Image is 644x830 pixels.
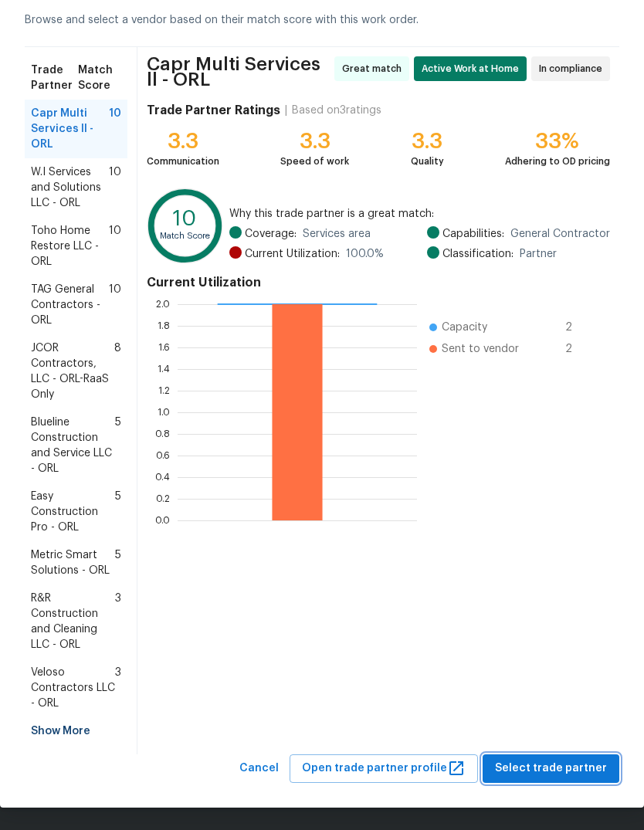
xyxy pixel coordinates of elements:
span: TAG General Contractors - ORL [31,282,109,328]
text: 1.2 [158,385,170,395]
div: 3.3 [280,134,349,149]
span: W.I Services and Solutions LLC - ORL [31,164,109,211]
text: 1.4 [158,364,170,373]
span: 10 [109,223,121,269]
span: Match Score [78,63,121,93]
span: General Contractor [510,226,610,242]
span: 3 [115,665,121,711]
text: 1.6 [158,342,170,351]
text: 0.8 [155,429,170,438]
span: JCOR Contractors, LLC - ORL-RaaS Only [31,340,114,402]
span: Sent to vendor [442,341,519,357]
span: Classification: [442,246,514,262]
span: In compliance [539,61,608,76]
div: Communication [147,154,219,169]
span: Veloso Contractors LLC - ORL [31,665,115,711]
span: Coverage: [245,226,297,242]
span: 10 [109,106,121,152]
span: Select trade partner [495,759,607,778]
span: Active Work at Home [422,61,525,76]
div: Adhering to OD pricing [505,154,610,169]
text: 1.0 [158,407,170,416]
span: Capacity [442,320,487,335]
span: 5 [115,415,121,476]
text: 1.8 [158,320,170,330]
div: 3.3 [411,134,444,149]
text: 0.2 [156,493,170,503]
span: Why this trade partner is a great match: [229,206,610,222]
span: Easy Construction Pro - ORL [31,489,115,535]
button: Cancel [233,754,285,783]
span: 2 [565,320,590,335]
text: 0.4 [155,472,170,481]
span: 10 [109,282,121,328]
span: Trade Partner [31,63,78,93]
span: Partner [520,246,557,262]
span: 8 [114,340,121,402]
span: Blueline Construction and Service LLC - ORL [31,415,115,476]
span: Capr Multi Services ll - ORL [31,106,109,152]
text: Match Score [160,232,210,240]
span: Capabilities: [442,226,504,242]
span: R&R Construction and Cleaning LLC - ORL [31,591,115,652]
span: 2 [565,341,590,357]
span: 5 [115,489,121,535]
text: 0.6 [156,450,170,459]
span: 3 [115,591,121,652]
div: Show More [25,717,127,745]
text: 0.0 [155,515,170,524]
div: | [280,103,292,118]
span: 100.0 % [346,246,384,262]
span: Current Utilization: [245,246,340,262]
div: Based on 3 ratings [292,103,381,118]
h4: Trade Partner Ratings [147,103,280,118]
span: Metric Smart Solutions - ORL [31,547,115,578]
span: Toho Home Restore LLC - ORL [31,223,109,269]
span: 10 [109,164,121,211]
span: 5 [115,547,121,578]
span: Open trade partner profile [302,759,466,778]
button: Open trade partner profile [290,754,478,783]
div: Speed of work [280,154,349,169]
span: Capr Multi Services ll - ORL [147,56,330,87]
span: Great match [342,61,408,76]
div: Quality [411,154,444,169]
text: 2.0 [156,299,170,308]
span: Cancel [239,759,279,778]
text: 10 [173,208,196,229]
div: 33% [505,134,610,149]
h4: Current Utilization [147,275,610,290]
button: Select trade partner [483,754,619,783]
span: Services area [303,226,371,242]
div: 3.3 [147,134,219,149]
